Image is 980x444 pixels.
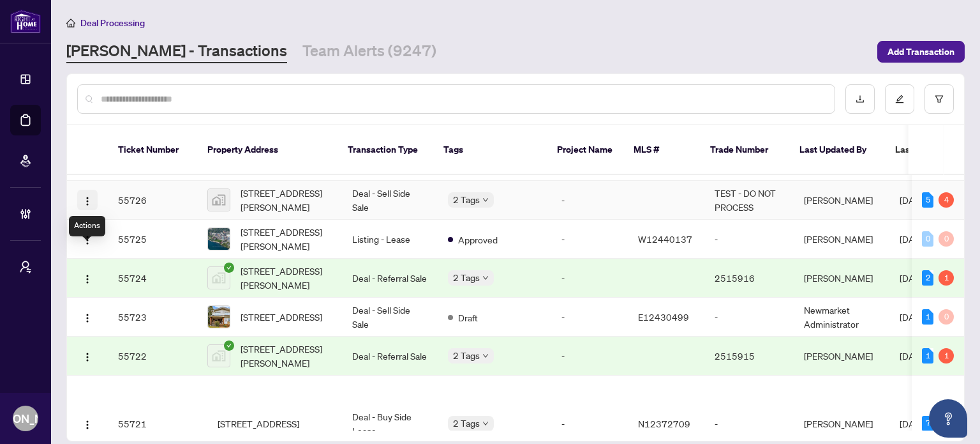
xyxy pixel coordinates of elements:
td: - [551,337,628,376]
div: 1 [922,348,933,364]
img: Logo [82,313,93,323]
span: 2 Tags [453,416,480,431]
td: Deal - Referral Sale [342,259,438,298]
td: Deal - Sell Side Sale [342,181,438,220]
button: Add Transaction [877,41,965,63]
img: logo [10,10,41,33]
button: Logo [77,268,98,288]
td: 55726 [108,181,197,220]
td: - [704,298,794,337]
span: W12440137 [638,233,692,245]
span: [STREET_ADDRESS][PERSON_NAME] [241,342,332,370]
span: down [482,420,489,427]
img: Logo [82,235,93,245]
button: edit [885,84,914,114]
span: down [482,275,489,281]
img: thumbnail-img [208,189,230,211]
button: Logo [77,190,98,210]
a: Team Alerts (9247) [302,40,436,63]
span: [STREET_ADDRESS][PERSON_NAME] [241,186,332,214]
span: [STREET_ADDRESS] [241,310,322,324]
td: Deal - Referral Sale [342,337,438,376]
button: download [845,84,875,114]
div: 0 [922,231,933,247]
span: [DATE] [900,233,928,245]
td: - [551,181,628,220]
th: Trade Number [700,125,789,175]
td: [PERSON_NAME] [794,181,889,220]
img: Logo [82,420,93,430]
td: - [551,298,628,337]
div: 4 [939,192,954,208]
td: [PERSON_NAME] [794,337,889,376]
td: 55723 [108,298,197,337]
td: - [551,259,628,298]
a: [PERSON_NAME] - Transactions [66,40,287,63]
span: [STREET_ADDRESS][PERSON_NAME] [241,225,332,253]
span: [DATE] [900,418,928,429]
button: Open asap [929,399,967,438]
span: [DATE] [900,194,928,206]
img: Logo [82,196,93,206]
td: - [704,220,794,259]
div: 1 [939,348,954,364]
td: 2515916 [704,259,794,298]
img: Logo [82,352,93,362]
th: MLS # [623,125,700,175]
span: edit [895,95,904,103]
img: thumbnail-img [208,267,230,289]
img: thumbnail-img [208,345,230,367]
span: Last Modified Date [895,142,973,157]
td: 2515915 [704,337,794,376]
td: [PERSON_NAME] [794,259,889,298]
span: 2 Tags [453,270,480,285]
span: Add Transaction [887,42,954,62]
button: Logo [77,229,98,249]
span: 2 Tags [453,348,480,363]
span: [STREET_ADDRESS][PERSON_NAME] [241,264,332,292]
div: 7 [922,416,933,431]
th: Ticket Number [108,125,197,175]
td: Deal - Sell Side Sale [342,298,438,337]
span: Approved [458,233,498,247]
div: 1 [922,309,933,325]
span: check-circle [224,263,234,273]
span: home [66,19,75,27]
th: Last Updated By [789,125,885,175]
td: 55722 [108,337,197,376]
td: 55725 [108,220,197,259]
th: Property Address [197,125,338,175]
div: 1 [939,270,954,286]
span: user-switch [19,261,32,273]
span: check-circle [224,341,234,351]
span: [DATE] [900,350,928,362]
td: Newmarket Administrator [794,298,889,337]
td: - [551,220,628,259]
td: 55724 [108,259,197,298]
td: Listing - Lease [342,220,438,259]
span: [DATE] [900,311,928,323]
div: 5 [922,192,933,208]
th: Project Name [547,125,623,175]
img: thumbnail-img [208,228,230,250]
span: N12372709 [638,418,690,429]
span: filter [935,95,944,103]
th: Transaction Type [338,125,433,175]
th: Tags [433,125,547,175]
button: Logo [77,413,98,434]
span: Draft [458,310,478,325]
div: 2 [922,270,933,286]
button: filter [924,84,954,114]
span: Deal Processing [80,17,145,29]
div: 0 [939,231,954,247]
div: Actions [69,216,105,236]
span: down [482,353,489,359]
span: download [856,95,865,103]
span: [STREET_ADDRESS] [218,417,299,431]
button: Logo [77,346,98,366]
span: E12430499 [638,311,689,323]
span: [DATE] [900,272,928,284]
img: thumbnail-img [208,306,230,328]
img: Logo [82,274,93,284]
td: TEST - DO NOT PROCESS [704,181,794,220]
